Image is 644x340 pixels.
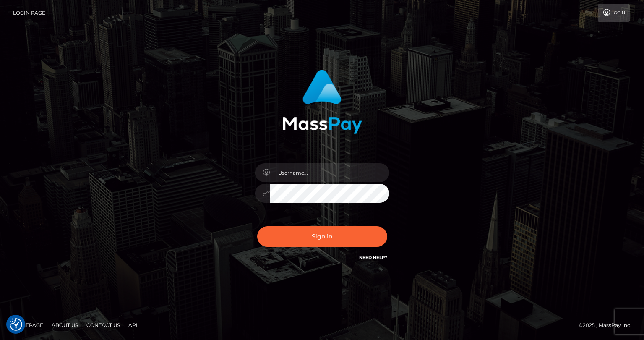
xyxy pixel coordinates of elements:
img: Revisit consent button [10,318,22,331]
a: Login Page [13,4,45,22]
a: Need Help? [359,255,387,260]
div: © 2025 , MassPay Inc. [579,321,638,330]
a: API [125,319,141,332]
a: Homepage [9,319,47,332]
a: Login [598,4,630,22]
a: Contact Us [83,319,123,332]
button: Consent Preferences [10,318,22,331]
button: Sign in [257,226,387,247]
img: MassPay Login [282,70,362,134]
a: About Us [48,319,81,332]
input: Username... [270,163,389,182]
